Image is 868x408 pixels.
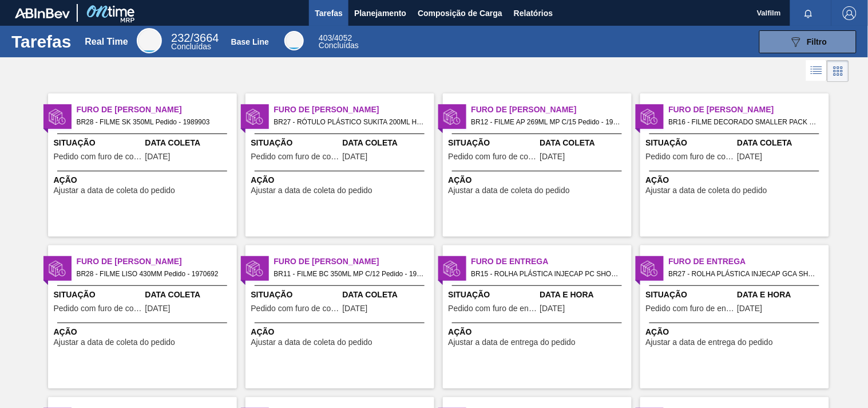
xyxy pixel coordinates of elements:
span: 17/08/2025 [343,304,368,313]
div: Real Time [85,37,128,47]
span: Ação [646,174,826,186]
span: Furo de Coleta [274,256,434,268]
span: 14/08/2025 [145,304,171,313]
span: BR15 - ROLHA PLÁSTICA INJECAP PC SHORT Pedido - 1994855 [471,268,623,280]
img: status [443,260,461,277]
span: Data Coleta [343,137,431,149]
span: Pedido com furo de coleta [646,152,735,161]
span: Ação [54,326,234,338]
span: BR12 - FILME AP 269ML MP C/15 Pedido - 1988918 [471,116,623,128]
span: 16/08/2025, [738,304,763,313]
img: status [641,108,658,125]
span: Situação [251,289,340,301]
span: Situação [449,289,537,301]
span: Ajustar a data de coleta do pedido [449,186,570,195]
span: BR28 - FILME LISO 430MM Pedido - 1970692 [77,268,228,280]
span: Ação [251,326,431,338]
span: Ajustar a data de coleta do pedido [54,186,176,195]
div: Base Line [319,34,359,49]
span: Pedido com furo de coleta [54,304,142,313]
span: Ajustar a data de coleta do pedido [646,186,768,195]
span: Data e Hora [540,289,629,301]
span: Furo de Coleta [274,104,434,116]
span: 232 [171,32,190,44]
span: Relatórios [514,6,553,20]
span: Situação [646,137,735,149]
span: Situação [54,289,142,301]
span: BR28 - FILME SK 350ML Pedido - 1989903 [77,116,228,128]
span: Furo de Coleta [471,104,632,116]
span: Ação [251,174,431,186]
button: Filtro [759,30,857,53]
span: / 3664 [171,32,219,44]
span: Concluídas [171,42,211,51]
span: Pedido com furo de coleta [54,152,142,161]
span: 11/08/2025 [738,152,763,161]
span: Situação [646,289,735,301]
h1: Tarefas [11,35,72,48]
span: Ação [449,174,629,186]
span: Ajustar a data de coleta do pedido [251,338,373,347]
span: Pedido com furo de coleta [251,152,340,161]
div: Real Time [171,33,219,50]
span: Composição de Carga [418,6,502,20]
span: Planejamento [354,6,406,20]
span: Furo de Coleta [77,256,237,268]
button: Notificações [790,5,827,21]
span: Data Coleta [145,289,234,301]
div: Base Line [231,37,269,46]
span: Concluídas [319,41,359,50]
div: Base Line [284,31,304,50]
span: 15/08/2025 [145,152,171,161]
span: Furo de Entrega [669,256,829,268]
img: status [443,108,461,125]
span: Situação [251,137,340,149]
span: Ação [646,326,826,338]
span: 16/08/2025 [343,152,368,161]
img: status [641,260,658,277]
div: Visão em Lista [806,60,827,82]
span: Filtro [807,37,827,46]
span: Situação [449,137,537,149]
img: status [246,260,263,277]
span: BR16 - FILME DECORADO SMALLER PACK 269ML Pedido - 1986565 [669,116,820,128]
div: Visão em Cards [827,60,849,82]
img: status [49,108,66,125]
span: Situação [54,137,142,149]
span: 14/08/2025 [540,152,565,161]
img: status [49,260,66,277]
span: BR27 - RÓTULO PLÁSTICO SUKITA 200ML H Pedido - 1991214 [274,116,425,128]
span: Ação [449,326,629,338]
span: Pedido com furo de coleta [251,304,340,313]
span: BR27 - ROLHA PLÁSTICA INJECAP GCA SHORT Pedido - 1991158 [669,268,820,280]
span: Pedido com furo de coleta [449,152,537,161]
img: status [246,108,263,125]
span: Ajustar a data de coleta do pedido [54,338,176,347]
span: 14/08/2025, [540,304,565,313]
span: Pedido com furo de entrega [646,304,735,313]
span: 403 [319,33,332,42]
span: Data e Hora [738,289,826,301]
span: Tarefas [315,6,343,20]
div: Real Time [137,28,162,53]
span: Furo de Coleta [77,104,237,116]
img: TNhmsLtSVTkK8tSr43FrP2fwEKptu5GPRR3wAAAABJRU5ErkJggg== [15,8,70,18]
span: Data Coleta [145,137,234,149]
span: Pedido com furo de entrega [449,304,537,313]
span: Ajustar a data de coleta do pedido [251,186,373,195]
span: Furo de Coleta [669,104,829,116]
span: Ação [54,174,234,186]
span: Data Coleta [343,289,431,301]
span: Ajustar a data de entrega do pedido [449,338,576,347]
span: Data Coleta [738,137,826,149]
span: Ajustar a data de entrega do pedido [646,338,774,347]
span: Furo de Entrega [471,256,632,268]
span: Data Coleta [540,137,629,149]
span: / 4052 [319,33,352,42]
span: BR11 - FILME BC 350ML MP C/12 Pedido - 1984219 [274,268,425,280]
img: Logout [843,6,857,20]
